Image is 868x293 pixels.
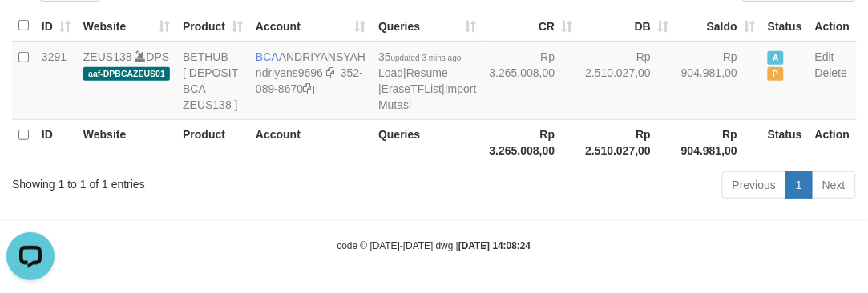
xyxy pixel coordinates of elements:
[483,10,579,42] th: CR: activate to sort column ascending
[12,170,349,192] div: Showing 1 to 1 of 1 entries
[579,10,675,42] th: DB: activate to sort column ascending
[458,240,531,251] strong: [DATE] 14:08:24
[378,82,476,111] a: Import Mutasi
[815,66,847,79] a: Delete
[77,42,176,120] td: DPS
[6,6,55,54] button: Open LiveChat chat widget
[815,50,834,63] a: Edit
[372,10,482,42] th: Queries: activate to sort column ascending
[722,171,786,199] a: Previous
[35,42,77,120] td: 3291
[378,50,461,63] span: 35
[809,119,857,165] th: Action
[77,10,176,42] th: Website: activate to sort column ascending
[35,119,77,165] th: ID
[176,119,249,165] th: Product
[35,10,77,42] th: ID: activate to sort column ascending
[785,171,813,199] a: 1
[256,66,323,79] a: ndriyans9696
[768,67,784,81] span: Paused
[303,82,314,95] a: Copy 3520898670 to clipboard
[249,10,372,42] th: Account: activate to sort column ascending
[761,119,809,165] th: Status
[337,240,531,251] small: code © [DATE]-[DATE] dwg |
[809,10,857,42] th: Action
[256,50,279,63] span: BCA
[768,51,784,65] span: Active
[176,42,249,120] td: BETHUB [ DEPOSIT BCA ZEUS138 ]
[675,42,761,120] td: Rp 904.981,00
[675,119,761,165] th: Rp 904.981,00
[391,54,462,62] span: updated 3 mins ago
[378,66,403,79] a: Load
[372,119,482,165] th: Queries
[579,119,675,165] th: Rp 2.510.027,00
[406,66,448,79] a: Resume
[378,50,476,111] span: | | |
[483,119,579,165] th: Rp 3.265.008,00
[761,10,809,42] th: Status
[675,10,761,42] th: Saldo: activate to sort column ascending
[83,67,170,81] span: aaf-DPBCAZEUS01
[249,42,372,120] td: ANDRIYANSYAH 352-089-8670
[249,119,372,165] th: Account
[579,42,675,120] td: Rp 2.510.027,00
[176,10,249,42] th: Product: activate to sort column ascending
[326,66,337,79] a: Copy ndriyans9696 to clipboard
[483,42,579,120] td: Rp 3.265.008,00
[812,171,856,199] a: Next
[382,82,442,95] a: EraseTFList
[83,50,132,63] a: ZEUS138
[77,119,176,165] th: Website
